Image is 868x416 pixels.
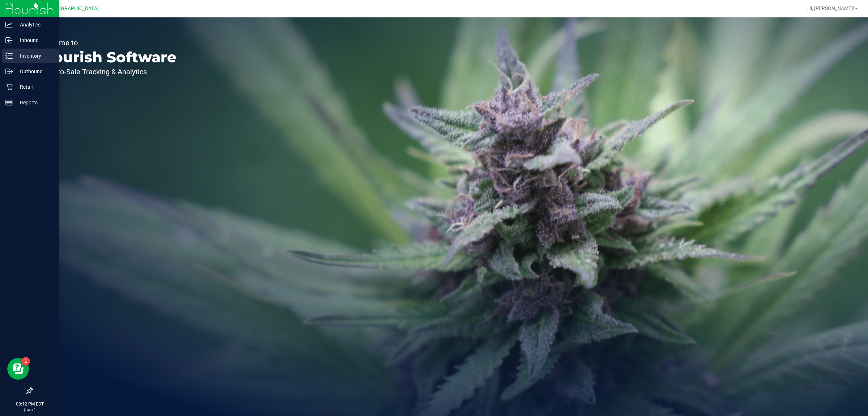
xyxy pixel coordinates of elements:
p: Flourish Software [39,50,176,65]
inline-svg: Retail [5,83,13,91]
p: Inventory [13,51,56,60]
p: Retail [13,83,56,91]
p: Inbound [13,36,56,45]
iframe: Resource center unread badge [21,357,30,366]
inline-svg: Outbound [5,68,13,75]
p: Welcome to [39,39,176,46]
span: [GEOGRAPHIC_DATA] [49,5,99,12]
span: Hi, [PERSON_NAME]! [807,5,854,11]
inline-svg: Reports [5,99,13,106]
p: Reports [13,98,56,107]
p: Analytics [13,20,56,29]
inline-svg: Analytics [5,21,13,28]
p: [DATE] [3,407,56,413]
p: Seed-to-Sale Tracking & Analytics [39,68,176,75]
p: 09:12 PM EDT [3,401,56,407]
inline-svg: Inventory [5,52,13,59]
iframe: Resource center [7,358,29,380]
inline-svg: Inbound [5,37,13,44]
p: Outbound [13,67,56,76]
